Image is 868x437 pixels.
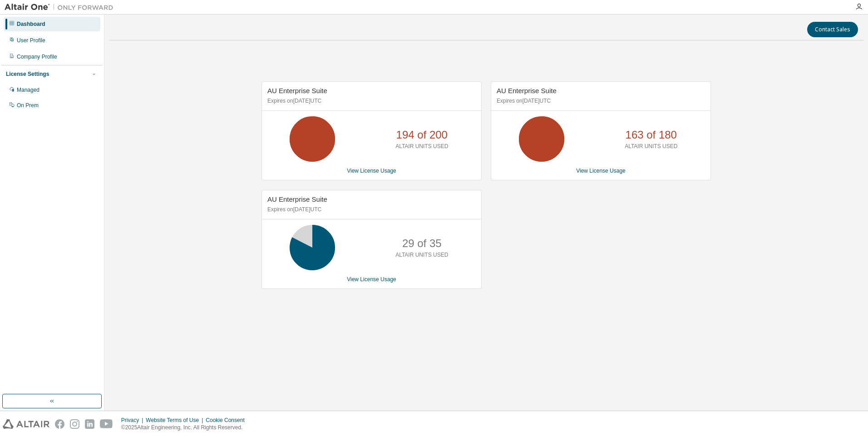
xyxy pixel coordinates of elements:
[402,236,442,251] p: 29 of 35
[396,127,448,143] p: 194 of 200
[17,37,45,44] div: User Profile
[121,417,146,424] div: Privacy
[267,195,327,203] span: AU Enterprise Suite
[17,53,57,60] div: Company Profile
[55,419,64,429] img: facebook.svg
[5,3,118,12] img: Altair One
[347,276,396,283] a: View License Usage
[3,419,49,429] img: altair_logo.svg
[100,419,113,429] img: youtube.svg
[146,417,206,424] div: Website Terms of Use
[17,86,39,94] div: Managed
[807,22,858,37] button: Contact Sales
[70,419,79,429] img: instagram.svg
[395,143,448,150] p: ALTAIR UNITS USED
[267,206,473,214] p: Expires on [DATE] UTC
[626,127,677,143] p: 163 of 180
[121,424,250,432] p: © 2025 Altair Engineering, Inc. All Rights Reserved.
[17,102,39,109] div: On Prem
[347,168,396,174] a: View License Usage
[497,87,557,94] span: AU Enterprise Suite
[395,251,448,259] p: ALTAIR UNITS USED
[267,97,473,105] p: Expires on [DATE] UTC
[85,419,94,429] img: linkedin.svg
[267,87,327,94] span: AU Enterprise Suite
[497,97,703,105] p: Expires on [DATE] UTC
[17,20,45,28] div: Dashboard
[6,70,49,78] div: License Settings
[576,168,626,174] a: View License Usage
[206,417,250,424] div: Cookie Consent
[625,143,677,150] p: ALTAIR UNITS USED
